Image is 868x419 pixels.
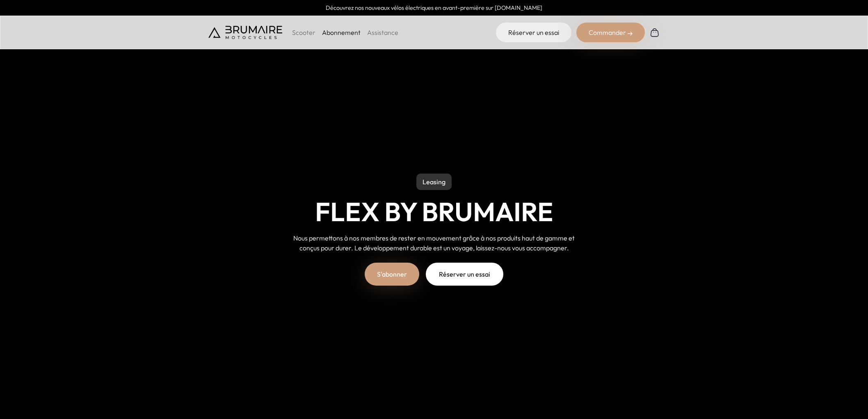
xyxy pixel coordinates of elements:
[322,28,361,37] a: Abonnement
[208,26,282,39] img: Brumaire Motocycles
[496,23,571,42] a: Réserver un essai
[650,27,660,37] img: Panier
[576,23,645,42] div: Commander
[365,263,419,286] a: S'abonner
[628,31,633,36] img: right-arrow-2.png
[367,28,398,37] a: Assistance
[426,263,503,286] a: Réserver un essai
[315,197,553,227] h1: Flex by Brumaire
[416,174,452,190] p: Leasing
[292,27,315,37] p: Scooter
[293,234,575,252] span: Nous permettons à nos membres de rester en mouvement grâce à nos produits haut de gamme et conçus...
